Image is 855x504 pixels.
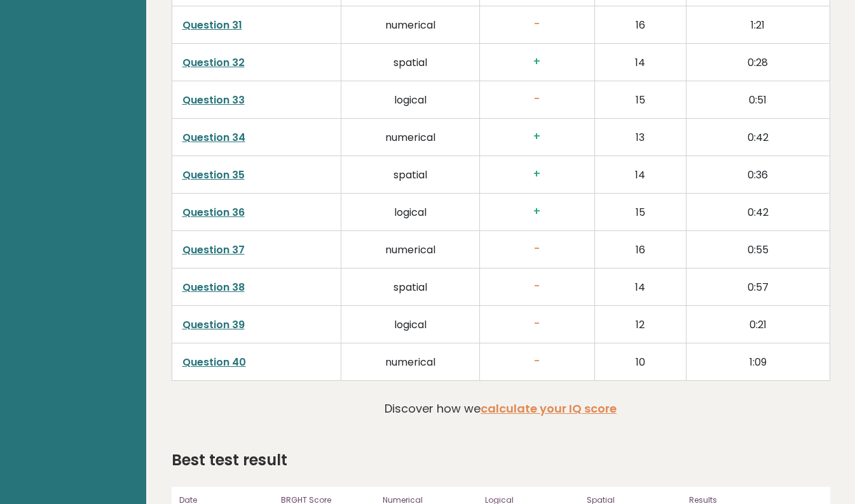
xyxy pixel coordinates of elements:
td: numerical [341,118,480,156]
td: 0:55 [686,230,830,268]
a: Question 37 [182,242,245,257]
td: spatial [341,156,480,193]
td: logical [341,81,480,118]
td: 14 [594,43,686,81]
td: 0:42 [686,118,830,156]
h3: + [490,55,584,69]
td: numerical [341,343,480,380]
a: Question 32 [182,55,245,70]
a: Question 36 [182,205,245,220]
h3: + [490,205,584,218]
td: 0:57 [686,268,830,305]
h3: + [490,168,584,181]
a: Question 39 [182,317,245,332]
td: 0:28 [686,43,830,81]
td: 0:51 [686,81,830,118]
td: 14 [594,268,686,305]
td: spatial [341,43,480,81]
p: Discover how we [385,400,617,417]
h3: - [490,18,584,31]
h2: Best test result [172,449,287,472]
h3: - [490,280,584,293]
td: 10 [594,343,686,380]
td: 0:36 [686,156,830,193]
td: 14 [594,156,686,193]
td: 0:42 [686,193,830,230]
td: 0:21 [686,305,830,343]
td: 15 [594,81,686,118]
td: 13 [594,118,686,156]
a: Question 38 [182,280,245,295]
td: 15 [594,193,686,230]
td: 16 [594,230,686,268]
a: Question 35 [182,168,245,182]
h3: - [490,93,584,106]
h3: + [490,130,584,143]
a: Question 33 [182,93,245,107]
td: logical [341,193,480,230]
h3: - [490,242,584,256]
a: Question 34 [182,130,245,145]
td: spatial [341,268,480,305]
td: logical [341,305,480,343]
td: 16 [594,6,686,43]
td: 12 [594,305,686,343]
h3: - [490,317,584,331]
a: Question 40 [182,355,246,369]
a: Question 31 [182,18,242,32]
a: calculate your IQ score [481,401,617,416]
td: 1:21 [686,6,830,43]
td: numerical [341,230,480,268]
h3: - [490,355,584,368]
td: numerical [341,6,480,43]
td: 1:09 [686,343,830,380]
